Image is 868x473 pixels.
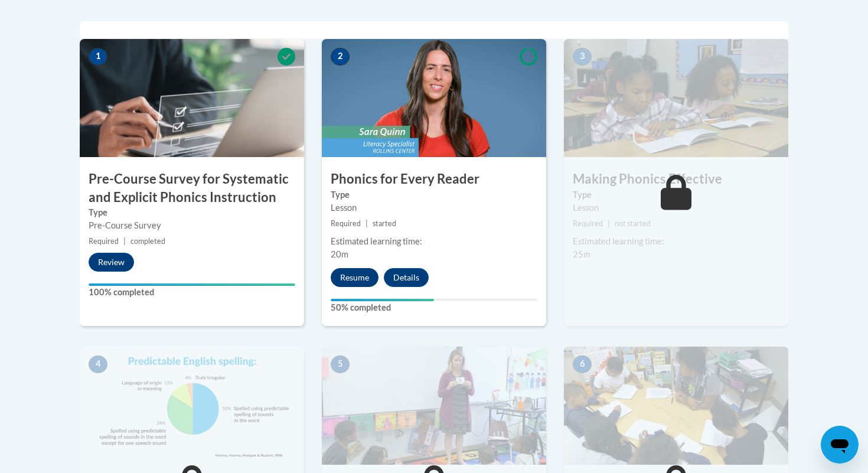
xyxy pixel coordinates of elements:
div: Estimated learning time: [331,235,537,248]
span: | [608,219,610,228]
img: Course Image [564,39,788,157]
span: 2 [331,48,350,66]
img: Course Image [80,39,304,157]
span: Required [573,219,603,228]
div: Lesson [331,201,537,214]
div: Your progress [331,299,434,301]
label: Type [89,206,295,219]
h3: Phonics for Every Reader [322,170,546,188]
span: 20m [331,249,348,259]
label: 50% completed [331,301,537,314]
span: Required [89,237,119,246]
img: Course Image [322,39,546,157]
label: Type [573,188,779,201]
iframe: Button to launch messaging window [821,426,859,464]
div: Lesson [573,201,779,214]
div: Pre-Course Survey [89,219,295,232]
div: Your progress [89,283,295,286]
h3: Making Phonics Effective [564,170,788,188]
span: 5 [331,355,350,373]
label: Type [331,188,537,201]
button: Details [384,268,429,287]
span: completed [130,237,165,246]
span: not started [615,219,651,228]
div: Estimated learning time: [573,235,779,248]
span: 3 [573,48,592,66]
span: 25m [573,249,590,259]
img: Course Image [80,347,304,465]
span: 4 [89,355,107,373]
label: 100% completed [89,286,295,299]
button: Resume [331,268,378,287]
img: Course Image [322,347,546,465]
span: started [373,219,396,228]
span: Required [331,219,361,228]
span: 1 [89,48,107,66]
button: Review [89,253,134,272]
span: | [366,219,368,228]
img: Course Image [564,347,788,465]
h3: Pre-Course Survey for Systematic and Explicit Phonics Instruction [80,170,304,207]
span: | [123,237,126,246]
span: 6 [573,355,592,373]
